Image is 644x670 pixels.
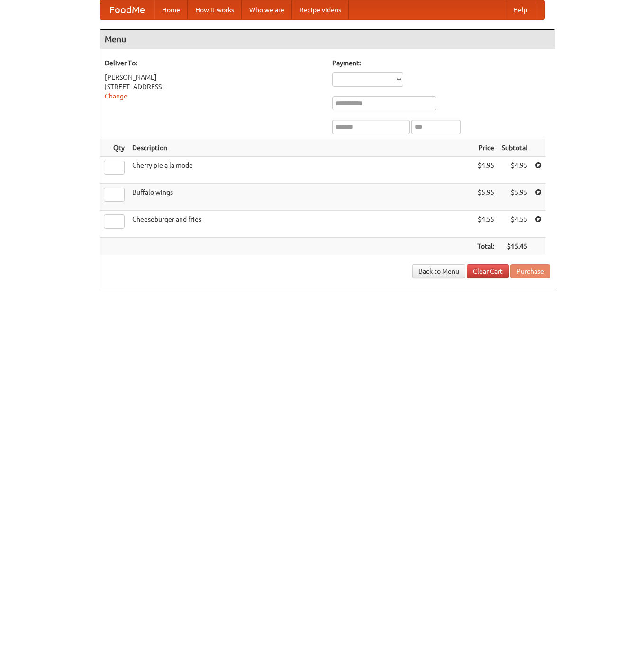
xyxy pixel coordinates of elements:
a: Recipe videos [292,0,349,19]
td: Buffalo wings [128,184,473,211]
td: $5.95 [498,184,531,211]
td: $4.55 [498,211,531,238]
a: Home [154,0,188,19]
a: How it works [188,0,242,19]
th: Qty [100,139,128,157]
a: Who we are [242,0,292,19]
td: $5.95 [473,184,498,211]
th: Subtotal [498,139,531,157]
td: Cherry pie a la mode [128,157,473,184]
th: Price [473,139,498,157]
a: Clear Cart [467,264,509,278]
th: Description [128,139,473,157]
a: Change [105,92,127,100]
td: Cheeseburger and fries [128,211,473,238]
a: FoodMe [100,0,154,19]
a: Help [506,0,535,19]
th: $15.45 [498,238,531,255]
h4: Menu [100,30,555,49]
td: $4.95 [498,157,531,184]
th: Total: [473,238,498,255]
a: Back to Menu [412,264,465,278]
td: $4.95 [473,157,498,184]
button: Purchase [510,264,550,278]
div: [STREET_ADDRESS] [105,82,323,91]
td: $4.55 [473,211,498,238]
div: [PERSON_NAME] [105,72,323,82]
h5: Deliver To: [105,58,323,68]
h5: Payment: [332,58,550,68]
